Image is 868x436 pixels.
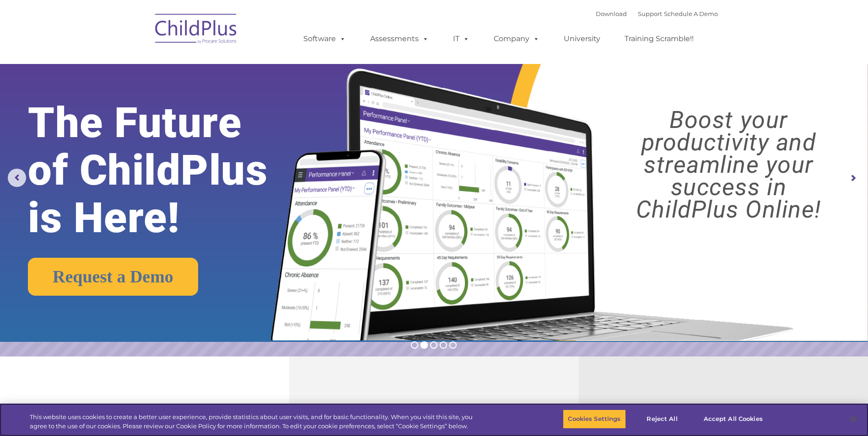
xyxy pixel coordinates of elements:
[596,10,627,17] a: Download
[634,409,691,429] button: Reject All
[615,30,703,48] a: Training Scramble!!
[294,30,355,48] a: Software
[28,258,198,296] a: Request a Demo
[600,109,857,221] rs-layer: Boost your productivity and streamline your success in ChildPlus Online!
[127,98,166,105] span: Phone number
[699,409,768,429] button: Accept All Cookies
[361,30,438,48] a: Assessments
[596,10,718,17] font: |
[444,30,479,48] a: IT
[28,99,305,242] rs-layer: The Future of ChildPlus is Here!
[563,409,625,429] button: Cookies Settings
[30,413,477,431] div: This website uses cookies to create a better user experience, provide statistics about user visit...
[151,7,242,53] img: ChildPlus by Procare Solutions
[664,10,718,17] a: Schedule A Demo
[843,409,863,429] button: Close
[127,60,155,67] span: Last name
[485,30,549,48] a: Company
[638,10,662,17] a: Support
[555,30,609,48] a: University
